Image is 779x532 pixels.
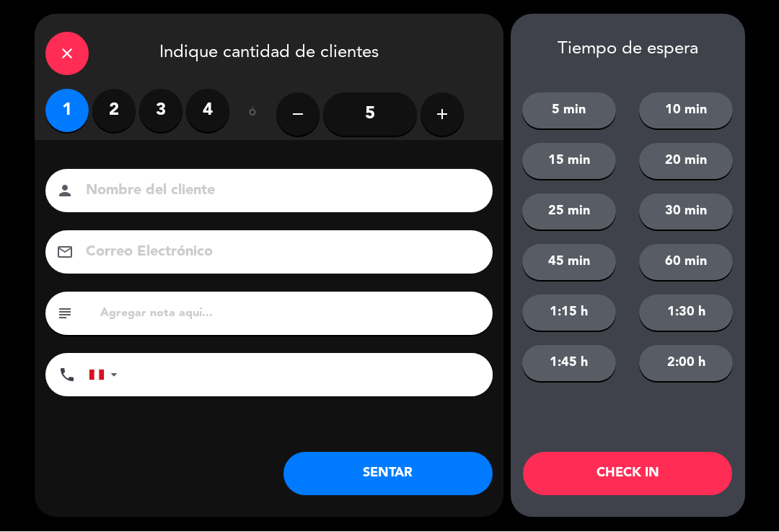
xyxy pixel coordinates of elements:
[283,453,493,496] button: SENTAR
[421,93,464,136] button: add
[433,106,451,123] i: add
[276,93,320,136] button: remove
[84,179,474,204] input: Nombre del cliente
[58,45,76,63] i: close
[99,304,482,324] input: Agregar nota aquí...
[639,194,733,230] button: 30 min
[139,90,182,133] label: 3
[639,93,733,129] button: 10 min
[58,367,76,384] i: phone
[186,90,229,133] label: 4
[35,14,503,90] div: Indique cantidad de clientes
[522,194,616,230] button: 25 min
[56,183,74,200] i: person
[522,295,616,331] button: 1:15 h
[92,90,136,133] label: 2
[522,93,616,129] button: 5 min
[639,295,733,331] button: 1:30 h
[522,245,616,281] button: 45 min
[522,346,616,382] button: 1:45 h
[229,90,276,140] div: ó
[639,245,733,281] button: 60 min
[523,453,732,496] button: CHECK IN
[89,354,123,396] div: Peru (Perú): +51
[84,240,474,266] input: Correo Electrónico
[56,244,74,261] i: email
[289,106,307,123] i: remove
[511,40,745,61] div: Tiempo de espera
[639,346,733,382] button: 2:00 h
[522,144,616,180] button: 15 min
[45,90,89,133] label: 1
[56,305,74,323] i: subject
[639,144,733,180] button: 20 min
